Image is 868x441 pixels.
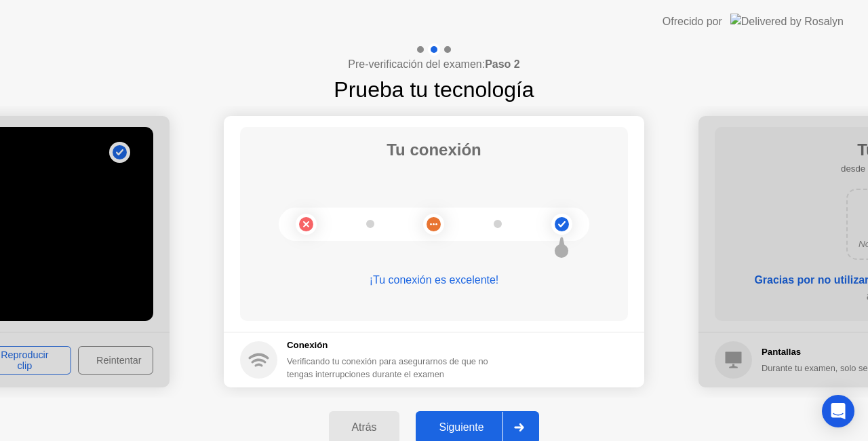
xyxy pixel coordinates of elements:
div: Verificando tu conexión para asegurarnos de que no tengas interrupciones durante el examen [287,355,516,381]
div: Atrás [333,421,396,434]
div: Siguiente [420,421,502,434]
h5: Conexión [287,339,516,352]
div: Open Intercom Messenger [822,395,854,427]
div: ¡Tu conexión es excelente! [240,272,628,288]
div: Ofrecido por [663,14,722,30]
b: Paso 2 [485,58,520,70]
h1: Tu conexión [387,138,481,162]
h1: Prueba tu tecnología [334,73,534,106]
h4: Pre-verificación del examen: [348,56,519,73]
img: Delivered by Rosalyn [730,14,844,29]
